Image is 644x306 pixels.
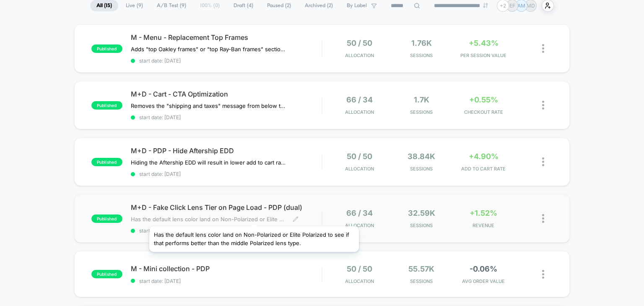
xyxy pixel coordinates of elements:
[347,39,372,47] span: 50 / 50
[347,3,367,9] span: By Label
[346,95,373,104] span: 66 / 34
[408,264,434,273] span: 55.57k
[131,159,286,166] span: Hiding the Aftership EDD will result in lower add to cart rate and conversion rate
[131,46,286,52] span: Adds "top Oakley frames" or "top Ray-Ban frames" section to replacement lenses for Oakley and Ray...
[345,109,374,115] span: Allocation
[131,102,286,109] span: Removes the "shipping and taxes" message from below the CTA and replaces it with message about re...
[131,33,322,42] span: M - Menu - Replacement Top Frames
[542,214,544,223] img: close
[345,278,374,284] span: Allocation
[392,222,450,228] span: Sessions
[469,95,498,104] span: +0.55%
[91,101,122,110] span: published
[392,109,450,115] span: Sessions
[470,209,497,217] span: +1.52%
[91,158,122,166] span: published
[408,209,435,217] span: 32.59k
[454,109,512,115] span: CHECKOUT RATE
[527,3,535,9] p: MD
[345,166,374,172] span: Allocation
[542,157,544,166] img: close
[131,264,322,273] span: M - Mini collection - PDP
[347,264,372,273] span: 50 / 50
[347,152,372,161] span: 50 / 50
[454,278,512,284] span: AVG ORDER VALUE
[469,152,499,161] span: +4.90%
[131,203,322,212] span: M+D - Fake Click Lens Tier on Page Load - PDP (dual)
[345,222,374,228] span: Allocation
[131,228,322,234] span: start date: [DATE]
[91,214,122,223] span: published
[345,52,374,58] span: Allocation
[483,3,488,8] img: end
[469,39,499,47] span: +5.43%
[542,270,544,279] img: close
[542,101,544,110] img: close
[346,209,373,217] span: 66 / 34
[392,52,450,58] span: Sessions
[131,146,322,155] span: M+D - PDP - Hide Aftership EDD
[509,3,515,9] p: EF
[392,166,450,172] span: Sessions
[454,166,512,172] span: ADD TO CART RATE
[454,222,512,228] span: REVENUE
[454,52,512,58] span: PER SESSION VALUE
[131,90,322,98] span: M+D - Cart - CTA Optimization
[411,39,432,47] span: 1.76k
[408,152,435,161] span: 38.84k
[91,44,122,53] span: published
[131,58,322,64] span: start date: [DATE]
[470,264,497,273] span: -0.06%
[91,270,122,278] span: published
[131,114,322,120] span: start date: [DATE]
[131,216,286,222] span: Has the default lens color land on Non-Polarized or Elite Polarized to see if that performs bette...
[542,44,544,53] img: close
[517,3,525,9] p: AM
[414,95,429,104] span: 1.7k
[131,278,322,284] span: start date: [DATE]
[131,171,322,177] span: start date: [DATE]
[392,278,450,284] span: Sessions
